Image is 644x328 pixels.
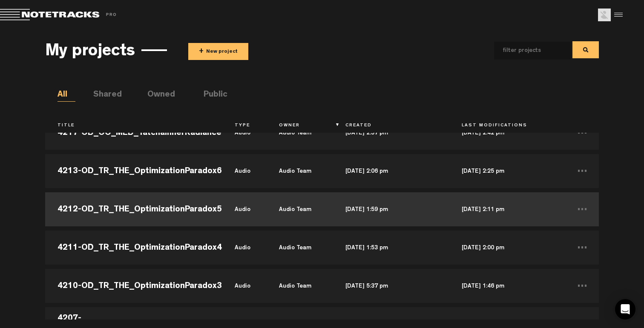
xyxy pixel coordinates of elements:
th: Last Modifications [449,119,566,133]
td: [DATE] 2:11 pm [449,190,566,228]
td: [DATE] 1:59 pm [333,190,449,228]
td: [DATE] 2:06 pm [333,152,449,190]
td: 4217-OD_OO_MED_TatchaInnerRadiance [45,114,222,152]
input: filter projects [494,42,557,60]
td: ... [566,152,599,190]
td: Audio Team [267,152,333,190]
td: audio [222,190,267,228]
th: Title [45,119,222,133]
td: 4213-OD_TR_THE_OptimizationParadox6 [45,152,222,190]
span: + [199,47,204,57]
td: ... [566,114,599,152]
td: 4210-OD_TR_THE_OptimizationParadox3 [45,267,222,305]
td: 4212-OD_TR_THE_OptimizationParadox5 [45,190,222,228]
td: ... [566,267,599,305]
h3: My projects [45,43,135,62]
li: Shared [93,89,111,102]
td: Audio Team [267,114,333,152]
td: Audio Team [267,228,333,267]
td: ... [566,190,599,228]
td: [DATE] 5:37 pm [333,267,449,305]
div: Open Intercom Messenger [615,299,635,319]
img: ACg8ocLu3IjZ0q4g3Sv-67rBggf13R-7caSq40_txJsJBEcwv2RmFg=s96-c [598,9,611,21]
td: [DATE] 2:25 pm [449,152,566,190]
button: +New project [188,43,248,60]
td: [DATE] 2:00 pm [449,228,566,267]
td: ... [566,228,599,267]
td: audio [222,152,267,190]
td: [DATE] 2:42 pm [449,114,566,152]
td: Audio Team [267,267,333,305]
th: Owner [267,119,333,133]
td: [DATE] 2:37 pm [333,114,449,152]
td: audio [222,114,267,152]
li: All [57,89,75,102]
li: Public [204,89,221,102]
li: Owned [147,89,165,102]
td: audio [222,267,267,305]
th: Created [333,119,449,133]
td: [DATE] 1:46 pm [449,267,566,305]
td: audio [222,228,267,267]
th: Type [222,119,267,133]
td: 4211-OD_TR_THE_OptimizationParadox4 [45,228,222,267]
td: Audio Team [267,190,333,228]
td: [DATE] 1:53 pm [333,228,449,267]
